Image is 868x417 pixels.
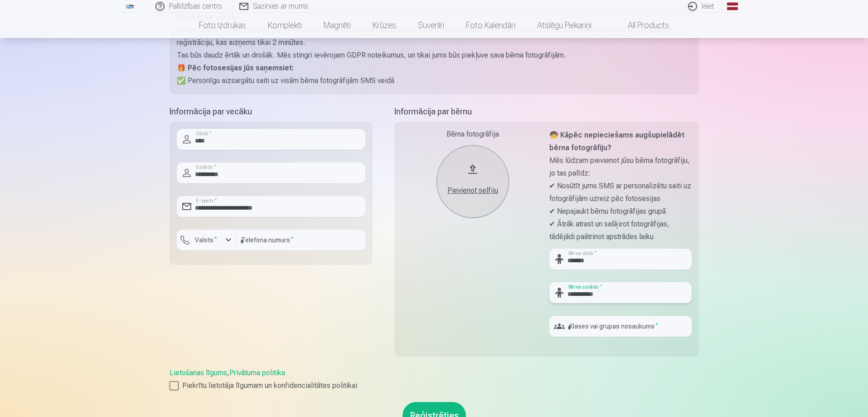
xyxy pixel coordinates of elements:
div: Bērna fotogrāfija [402,129,544,140]
a: Atslēgu piekariņi [526,13,602,38]
strong: 🎁 Pēc fotosesijas jūs saņemsiet: [177,64,294,72]
strong: 🧒 Kāpēc nepieciešams augšupielādēt bērna fotogrāfiju? [549,131,684,152]
a: Foto kalendāri [455,13,526,38]
div: , [170,368,699,391]
p: ✅ Personīgu aizsargātu saiti uz visām bērna fotogrāfijām SMS veidā [177,74,692,87]
p: ✔ Ātrāk atrast un sašķirot fotogrāfijas, tādējādi paātrinot apstrādes laiku [549,218,692,243]
label: Piekrītu lietotāja līgumam un konfidencialitātes politikai [170,380,699,391]
h5: Informācija par vecāku [170,105,373,118]
button: Pievienot selfiju [436,145,509,218]
div: Pievienot selfiju [446,185,500,196]
p: ✔ Nosūtīt jums SMS ar personalizētu saiti uz fotogrāfijām uzreiz pēc fotosesijas [549,180,692,205]
a: Magnēti [313,13,362,38]
a: Krūzes [362,13,407,38]
a: Privātuma politika [229,368,285,377]
a: All products [602,13,680,38]
label: Valsts [191,235,221,245]
a: Lietošanas līgums [170,368,227,377]
p: Tas būs daudz ērtāk un drošāk. Mēs stingri ievērojam GDPR noteikumus, un tikai jums būs piekļuve ... [177,49,692,62]
h5: Informācija par bērnu [394,105,699,118]
p: ✔ Nepajaukt bērnu fotogrāfijas grupā [549,205,692,218]
a: Foto izdrukas [188,13,257,38]
p: Mēs lūdzam pievienot jūsu bērna fotogrāfiju, jo tas palīdz: [549,154,692,180]
a: Suvenīri [407,13,455,38]
img: /fa1 [125,4,135,9]
button: Valsts* [177,230,236,250]
a: Komplekti [257,13,313,38]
